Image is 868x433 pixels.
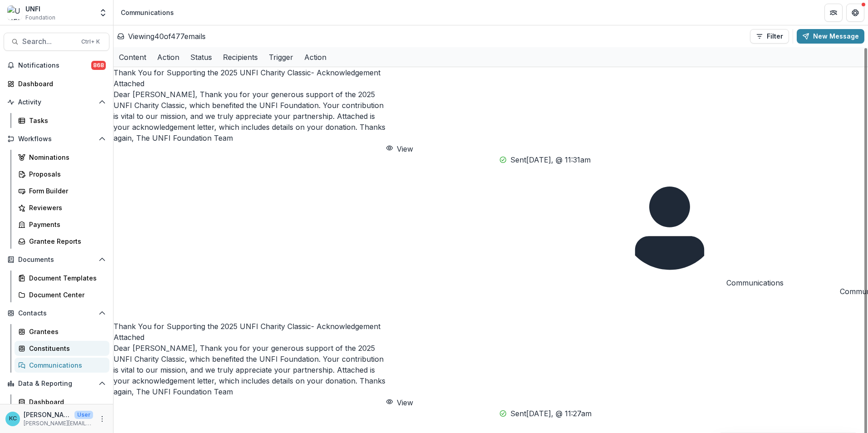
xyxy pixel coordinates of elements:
span: Contacts [18,310,95,317]
span: Documents [18,256,95,264]
a: Communications [15,358,109,373]
div: UNFI [25,4,55,14]
button: View [386,143,413,154]
a: Document Center [15,287,109,302]
img: UNFI [7,5,22,20]
div: Content [113,47,152,67]
svg: avatar [613,165,726,279]
div: Trigger [263,47,299,67]
a: Dashboard [4,76,109,91]
a: Payments [15,217,109,232]
button: Filter [750,29,789,44]
span: 868 [91,61,106,70]
p: Sent [DATE], @ 11:31am [510,154,591,165]
a: Grantee Reports [15,234,109,249]
div: Action [152,47,185,67]
p: Thank You for Supporting the 2025 UNFI Charity Classic- Acknowledgement Attached [113,67,386,89]
a: Proposals [15,167,109,182]
a: Tasks [15,113,109,128]
div: Grantees [29,327,102,336]
button: Open Workflows [4,132,109,146]
div: Document Templates [29,273,102,283]
nav: breadcrumb [117,6,178,19]
a: Document Templates [15,271,109,285]
button: View [386,397,413,408]
div: Constituents [29,344,102,353]
div: Reviewers [29,203,102,212]
span: Activity [18,98,95,106]
div: Action [299,47,332,67]
button: More [97,413,108,424]
span: Search... [22,37,76,46]
button: Open Contacts [4,306,109,320]
button: Notifications868 [4,58,109,73]
div: Action [299,52,332,63]
div: Status [185,52,217,63]
div: Proposals [29,169,102,179]
a: Form Builder [15,183,109,198]
span: Data & Reporting [18,380,95,388]
button: Open Activity [4,95,109,109]
p: Sent [DATE], @ 11:27am [510,408,592,419]
button: Partners [824,4,843,22]
div: Recipients [217,52,263,63]
button: Open entity switcher [97,4,109,22]
span: Workflows [18,135,95,143]
a: Nominations [15,150,109,165]
div: Nominations [29,153,102,162]
p: [PERSON_NAME][EMAIL_ADDRESS][PERSON_NAME][DOMAIN_NAME] [24,419,93,428]
p: Dear [PERSON_NAME], Thank you for your generous support of the 2025 UNFI Charity Classic, which b... [113,343,386,397]
div: Payments [29,220,102,229]
span: Foundation [25,14,55,22]
a: Constituents [15,341,109,356]
p: Viewing 40 of 477 emails [128,31,206,42]
button: New Message [797,29,864,44]
div: Document Center [29,290,102,300]
div: Recipients [217,47,263,67]
div: Status [185,47,217,67]
div: Communications [29,360,102,370]
button: Search... [4,33,109,51]
button: Get Help [846,4,864,22]
button: Open Data & Reporting [4,376,109,391]
span: Communications [726,279,840,287]
p: Dear [PERSON_NAME], Thank you for your generous support of the 2025 UNFI Charity Classic, which b... [113,89,386,143]
p: [PERSON_NAME] [24,410,71,419]
div: Kristine Creveling [9,416,17,422]
div: Communications [121,8,174,17]
a: Grantees [15,324,109,339]
div: Action [152,52,185,63]
div: Content [113,52,152,63]
span: Notifications [18,62,91,69]
div: Grantee Reports [29,236,102,246]
a: Dashboard [15,394,109,409]
div: Ctrl + K [79,37,102,47]
p: Thank You for Supporting the 2025 UNFI Charity Classic- Acknowledgement Attached [113,321,386,343]
div: Form Builder [29,186,102,196]
div: Trigger [263,52,299,63]
a: Reviewers [15,200,109,215]
p: User [74,411,93,419]
div: Dashboard [18,79,102,89]
div: Dashboard [29,397,102,407]
button: Open Documents [4,252,109,267]
div: Tasks [29,116,102,125]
